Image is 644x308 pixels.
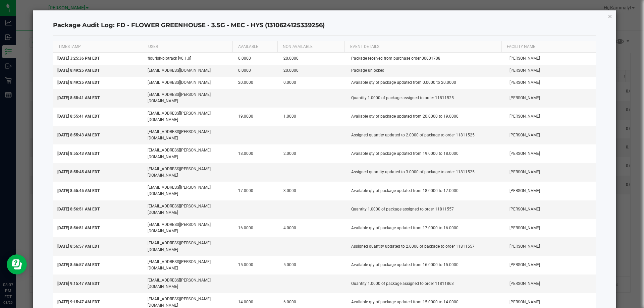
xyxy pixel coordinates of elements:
[144,274,234,293] td: [EMAIL_ADDRESS][PERSON_NAME][DOMAIN_NAME]
[57,300,100,304] span: [DATE] 9:15:47 AM EDT
[234,182,279,200] td: 17.0000
[347,53,505,65] td: Package received from purchase order 00001708
[505,108,596,126] td: [PERSON_NAME]
[347,274,505,293] td: Quantity 1.0000 of package assigned to order 11811863
[279,182,347,200] td: 3.0000
[234,77,279,89] td: 20.0000
[57,56,100,61] span: [DATE] 3:25:36 PM EDT
[234,144,279,163] td: 18.0000
[57,226,100,230] span: [DATE] 8:56:51 AM EDT
[144,219,234,237] td: [EMAIL_ADDRESS][PERSON_NAME][DOMAIN_NAME]
[234,108,279,126] td: 19.0000
[505,65,596,77] td: [PERSON_NAME]
[143,41,232,53] th: USER
[144,144,234,163] td: [EMAIL_ADDRESS][PERSON_NAME][DOMAIN_NAME]
[57,68,100,73] span: [DATE] 8:49:25 AM EDT
[347,77,505,89] td: Available qty of package updated from 0.0000 to 20.0000
[505,256,596,274] td: [PERSON_NAME]
[57,151,100,156] span: [DATE] 8:55:43 AM EDT
[505,77,596,89] td: [PERSON_NAME]
[57,281,100,286] span: [DATE] 9:15:47 AM EDT
[279,219,347,237] td: 4.0000
[144,89,234,107] td: [EMAIL_ADDRESS][PERSON_NAME][DOMAIN_NAME]
[347,144,505,163] td: Available qty of package updated from 19.0000 to 18.0000
[505,89,596,107] td: [PERSON_NAME]
[279,77,347,89] td: 0.0000
[347,126,505,144] td: Assigned quantity updated to 2.0000 of package to order 11811525
[232,41,277,53] th: AVAILABLE
[505,53,596,65] td: [PERSON_NAME]
[501,41,591,53] th: Facility Name
[279,65,347,77] td: 20.0000
[505,144,596,163] td: [PERSON_NAME]
[144,200,234,219] td: [EMAIL_ADDRESS][PERSON_NAME][DOMAIN_NAME]
[347,163,505,182] td: Assigned quantity updated to 3.0000 of package to order 11811525
[234,53,279,65] td: 0.0000
[505,126,596,144] td: [PERSON_NAME]
[505,200,596,219] td: [PERSON_NAME]
[144,237,234,256] td: [EMAIL_ADDRESS][PERSON_NAME][DOMAIN_NAME]
[53,41,143,53] th: TIMESTAMP
[57,188,100,193] span: [DATE] 8:55:45 AM EDT
[347,108,505,126] td: Available qty of package updated from 20.0000 to 19.0000
[144,182,234,200] td: [EMAIL_ADDRESS][PERSON_NAME][DOMAIN_NAME]
[279,108,347,126] td: 1.0000
[53,21,596,30] h4: Package Audit Log: FD - FLOWER GREENHOUSE - 3.5G - MEC - HYS (1310624125339256)
[347,65,505,77] td: Package unlocked
[7,254,27,274] iframe: Resource center
[144,65,234,77] td: [EMAIL_ADDRESS][DOMAIN_NAME]
[144,256,234,274] td: [EMAIL_ADDRESS][PERSON_NAME][DOMAIN_NAME]
[277,41,344,53] th: NON AVAILABLE
[505,274,596,293] td: [PERSON_NAME]
[57,262,100,267] span: [DATE] 8:56:57 AM EDT
[505,237,596,256] td: [PERSON_NAME]
[347,200,505,219] td: Quantity 1.0000 of package assigned to order 11811557
[57,207,100,211] span: [DATE] 8:56:51 AM EDT
[144,77,234,89] td: [EMAIL_ADDRESS][DOMAIN_NAME]
[347,89,505,107] td: Quantity 1.0000 of package assigned to order 11811525
[505,163,596,182] td: [PERSON_NAME]
[347,256,505,274] td: Available qty of package updated from 16.0000 to 15.0000
[57,170,100,174] span: [DATE] 8:55:45 AM EDT
[279,144,347,163] td: 2.0000
[234,65,279,77] td: 0.0000
[234,219,279,237] td: 16.0000
[347,219,505,237] td: Available qty of package updated from 17.0000 to 16.0000
[344,41,501,53] th: EVENT DETAILS
[505,219,596,237] td: [PERSON_NAME]
[144,108,234,126] td: [EMAIL_ADDRESS][PERSON_NAME][DOMAIN_NAME]
[57,114,100,119] span: [DATE] 8:55:41 AM EDT
[234,256,279,274] td: 15.0000
[347,237,505,256] td: Assigned quantity updated to 2.0000 of package to order 11811557
[57,80,100,85] span: [DATE] 8:49:25 AM EDT
[57,96,100,100] span: [DATE] 8:55:41 AM EDT
[347,182,505,200] td: Available qty of package updated from 18.0000 to 17.0000
[279,256,347,274] td: 5.0000
[57,133,100,137] span: [DATE] 8:55:43 AM EDT
[144,53,234,65] td: flourish-biotrack [v0.1.0]
[144,126,234,144] td: [EMAIL_ADDRESS][PERSON_NAME][DOMAIN_NAME]
[505,182,596,200] td: [PERSON_NAME]
[279,53,347,65] td: 20.0000
[57,244,100,249] span: [DATE] 8:56:57 AM EDT
[144,163,234,182] td: [EMAIL_ADDRESS][PERSON_NAME][DOMAIN_NAME]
